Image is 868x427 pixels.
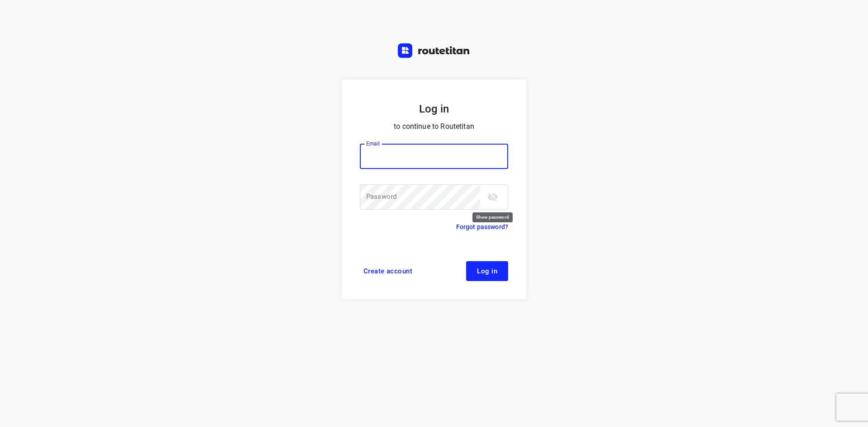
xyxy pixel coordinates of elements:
[360,261,416,281] a: Create account
[363,267,412,275] span: Create account
[456,221,508,232] a: Forgot password?
[466,261,508,281] button: Log in
[360,120,508,133] p: to continue to Routetitan
[398,43,470,60] a: Routetitan
[360,101,508,117] h5: Log in
[398,43,470,58] img: Routetitan
[484,188,502,206] button: toggle password visibility
[477,267,497,275] span: Log in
